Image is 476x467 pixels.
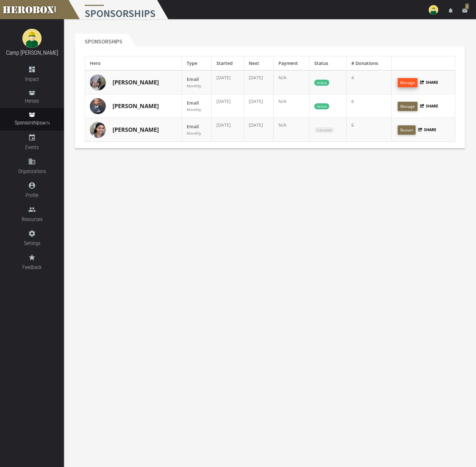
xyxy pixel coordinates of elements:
p: Active [314,103,329,109]
button: Restart [398,125,416,135]
section: Sponsorships [75,34,465,148]
img: user-image [429,5,438,15]
img: image [90,122,106,138]
a: [PERSON_NAME] [113,126,159,134]
a: Camp [PERSON_NAME] [6,49,58,56]
button: Share [420,80,439,85]
small: BETA [42,121,50,125]
td: [DATE] [244,118,273,142]
i: notifications [448,8,454,13]
a: [PERSON_NAME] [113,78,159,87]
b: Email [187,123,199,130]
td: [DATE] [244,70,273,94]
th: Hero [85,56,182,71]
td: [DATE] [212,118,244,142]
b: Email [187,100,199,106]
img: image [90,98,106,114]
td: [DATE] [212,70,244,94]
a: [PERSON_NAME] [113,102,159,110]
td: [DATE] [212,94,244,118]
th: Payment [273,56,309,71]
small: Monthly [187,131,201,136]
th: Started [212,56,244,71]
i: email [462,8,468,13]
span: 2 [465,3,469,10]
button: Share [420,103,439,109]
th: # Donations [346,56,391,71]
td: 6 [346,94,391,118]
span: N/A [278,75,286,81]
span: N/A [278,98,286,104]
b: Email [187,76,199,82]
td: [DATE] [244,94,273,118]
span: N/A [278,122,286,128]
button: Manage [398,102,417,111]
img: image [22,29,42,48]
small: Monthly [187,83,201,88]
img: image [90,75,106,91]
th: Type [182,56,211,71]
button: Share [418,127,437,132]
th: Next [244,56,273,71]
th: Status [309,56,346,71]
td: 4 [346,70,391,94]
small: Monthly [187,107,201,112]
h2: Sponsorships [75,34,128,46]
p: Active [314,80,329,86]
td: 6 [346,118,391,142]
p: Canceled [314,127,334,133]
button: Manage [398,78,417,87]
